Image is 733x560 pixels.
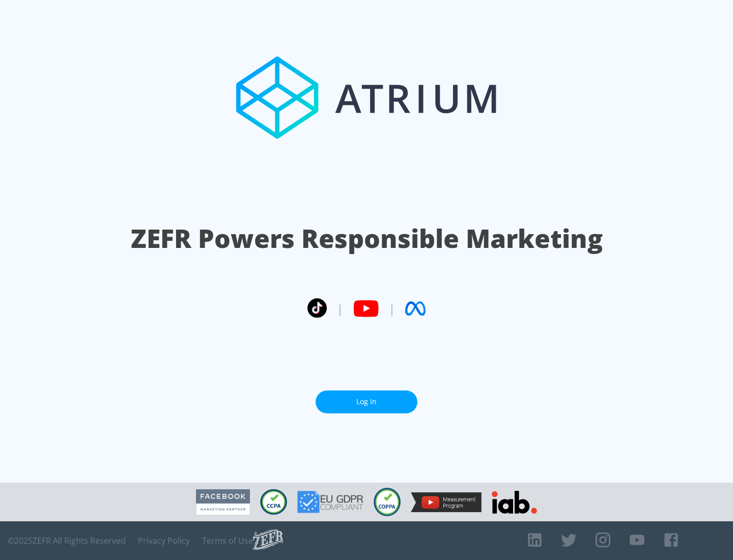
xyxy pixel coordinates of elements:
img: GDPR Compliant [297,491,363,513]
h1: ZEFR Powers Responsible Marketing [131,221,603,256]
img: Facebook Marketing Partner [196,489,250,515]
img: CCPA Compliant [260,489,287,515]
a: Log In [316,390,417,413]
span: | [337,301,343,316]
span: | [389,301,395,316]
a: Terms of Use [202,536,253,546]
span: © 2025 ZEFR All Rights Reserved [8,536,126,546]
img: YouTube Measurement Program [411,492,482,512]
img: IAB [492,491,537,514]
a: Privacy Policy [138,536,190,546]
img: COPPA Compliant [374,488,401,516]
